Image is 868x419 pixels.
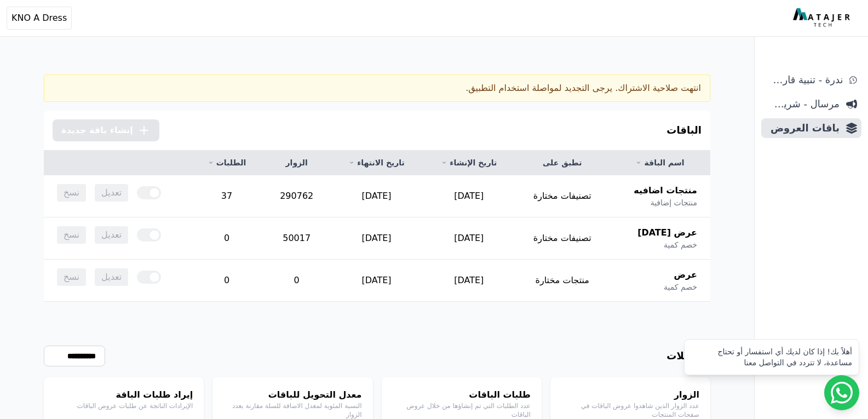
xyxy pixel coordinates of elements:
[263,175,330,217] td: 290762
[223,401,361,419] p: النسبة المئوية لمعدل الاضافة للسلة مقارنة بعدد الزوار
[55,401,193,410] p: الإيرادات الناتجة عن طلبات عروض الباقات
[44,74,710,102] div: انتهت صلاحية الاشتراك. يرجى التجديد لمواصلة استخدام التطبيق.
[515,260,610,302] td: منتجات مختارة
[263,217,330,260] td: 50017
[330,260,423,302] td: [DATE]
[766,72,843,88] span: ندرة - تنبية قارب علي النفاذ
[55,388,193,401] h4: إيراد طلبات الباقة
[691,346,852,368] div: أهلاً بك! إذا كان لديك أي استفسار أو تحتاج مساعدة، لا تتردد في التواصل معنا
[95,268,128,286] span: تعديل
[7,7,72,30] button: KNO A Dress
[766,96,840,112] span: مرسال - شريط دعاية
[190,175,263,217] td: 37
[57,268,86,286] span: نسخ
[12,12,67,25] span: KNO A Dress
[666,123,702,138] h3: الباقات
[57,184,86,202] span: نسخ
[57,226,86,244] span: نسخ
[95,184,128,202] span: تعديل
[330,217,423,260] td: [DATE]
[343,157,410,168] a: تاريخ الانتهاء
[423,217,515,260] td: [DATE]
[664,239,697,250] span: خصم كمية
[61,124,133,137] span: إنشاء باقة جديدة
[637,226,697,239] span: عرض [DATE]
[561,388,699,401] h4: الزوار
[95,226,128,244] span: تعديل
[423,175,515,217] td: [DATE]
[263,151,330,175] th: الزوار
[634,184,697,197] span: منتجات اضافيه
[190,260,263,302] td: 0
[515,175,610,217] td: تصنيفات مختارة
[515,151,610,175] th: تطبق على
[674,268,697,282] span: عرض
[330,175,423,217] td: [DATE]
[53,119,159,141] button: إنشاء باقة جديدة
[623,157,697,168] a: اسم الباقة
[423,260,515,302] td: [DATE]
[190,217,263,260] td: 0
[393,388,531,401] h4: طلبات الباقات
[651,197,697,208] span: منتجات إضافية
[561,401,699,419] p: عدد الزوار الذين شاهدوا عروض الباقات في صفحات المنتجات
[223,388,361,401] h4: معدل التحويل للباقات
[766,120,840,136] span: باقات العروض
[515,217,610,260] td: تصنيفات مختارة
[393,401,531,419] p: عدد الطلبات التي تم إنشاؤها من خلال عروض الباقات
[793,8,853,28] img: MatajerTech Logo
[436,157,502,168] a: تاريخ الإنشاء
[666,348,710,364] h3: التحليلات
[263,260,330,302] td: 0
[203,157,250,168] a: الطلبات
[664,282,697,292] span: خصم كمية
